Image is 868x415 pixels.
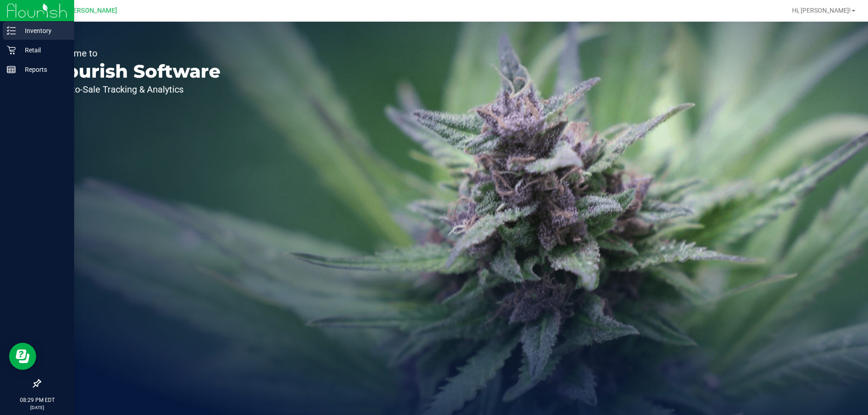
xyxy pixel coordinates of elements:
[792,7,851,14] span: Hi, [PERSON_NAME]!
[16,45,70,56] p: Retail
[67,7,117,14] span: [PERSON_NAME]
[16,64,70,75] p: Reports
[7,46,16,55] inline-svg: Retail
[4,396,70,404] p: 08:29 PM EDT
[49,85,221,94] p: Seed-to-Sale Tracking & Analytics
[7,26,16,35] inline-svg: Inventory
[16,25,70,36] p: Inventory
[7,65,16,74] inline-svg: Reports
[9,343,36,370] iframe: Resource center
[49,49,221,58] p: Welcome to
[4,404,70,411] p: [DATE]
[49,62,221,80] p: Flourish Software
